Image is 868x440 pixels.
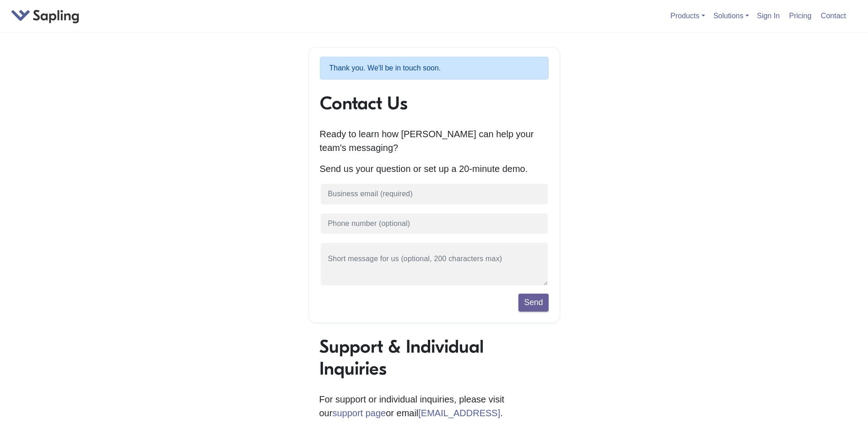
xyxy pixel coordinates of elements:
p: Ready to learn how [PERSON_NAME] can help your team's messaging? [320,127,549,155]
input: Phone number (optional) [320,213,549,235]
p: Send us your question or set up a 20-minute demo. [320,162,549,176]
h1: Contact Us [320,92,549,114]
a: Products [670,12,705,20]
a: [EMAIL_ADDRESS] [418,408,500,418]
button: Send [518,294,548,311]
input: Business email (required) [320,183,549,205]
a: Solutions [713,12,749,20]
a: support page [332,408,386,418]
a: Pricing [786,8,815,23]
h1: Support & Individual Inquiries [319,336,549,380]
p: For support or individual inquiries, please visit our or email . [319,392,549,420]
a: Contact [817,8,850,23]
a: Sign In [753,8,783,23]
p: Thank you. We'll be in touch soon. [320,57,549,80]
